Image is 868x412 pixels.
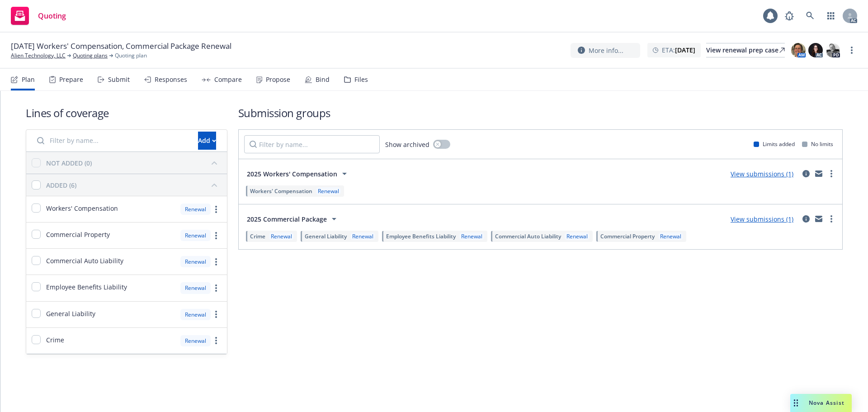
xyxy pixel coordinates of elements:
span: 2025 Workers' Compensation [247,169,337,179]
span: Commercial Auto Liability [46,256,123,265]
span: [DATE] Workers' Compensation, Commercial Package Renewal [11,41,231,52]
div: Renewal [180,282,211,294]
div: Bind [316,76,330,83]
span: Quoting [38,12,66,19]
div: Renewal [316,187,341,195]
a: more [211,204,222,215]
div: Drag to move [790,394,802,412]
img: photo [791,43,806,57]
div: Renewal [180,204,211,215]
div: No limits [802,140,833,148]
div: Files [354,76,368,83]
div: Add [198,132,216,149]
span: Commercial Property [600,232,655,240]
div: Renewal [459,232,484,240]
span: Show archived [385,140,429,149]
button: More info... [571,43,640,58]
a: more [211,256,222,267]
a: more [846,45,857,56]
div: Limits added [754,140,795,148]
h1: Submission groups [238,105,843,120]
span: Quoting plan [115,52,147,60]
a: Quoting plans [73,52,108,60]
span: ETA : [662,45,695,55]
span: Workers' Compensation [46,204,118,213]
button: Nova Assist [790,394,852,412]
img: photo [808,43,823,57]
button: Add [198,132,216,150]
span: Employee Benefits Liability [386,232,456,240]
span: Commercial Property [46,230,110,239]
button: 2025 Workers' Compensation [244,165,353,183]
div: NOT ADDED (0) [46,158,92,168]
h1: Lines of coverage [26,105,227,120]
span: Employee Benefits Liability [46,282,127,292]
a: more [211,335,222,346]
div: Plan [22,76,35,83]
a: Search [801,7,819,25]
div: Submit [108,76,130,83]
a: Switch app [822,7,840,25]
div: Responses [155,76,187,83]
span: Commercial Auto Liability [495,232,561,240]
a: Alien Technology, LLC [11,52,66,60]
a: circleInformation [801,213,811,224]
span: Nova Assist [809,399,844,407]
a: more [826,213,837,224]
a: View submissions (1) [731,170,793,178]
input: Filter by name... [244,135,380,153]
span: Crime [250,232,265,240]
a: more [211,309,222,320]
div: Renewal [350,232,375,240]
div: Renewal [565,232,590,240]
span: 2025 Commercial Package [247,214,327,224]
a: circleInformation [801,168,811,179]
a: more [826,168,837,179]
div: Renewal [658,232,683,240]
strong: [DATE] [675,46,695,54]
input: Filter by name... [32,132,193,150]
span: General Liability [305,232,347,240]
div: ADDED (6) [46,180,76,190]
span: Workers' Compensation [250,187,312,195]
a: View submissions (1) [731,215,793,223]
div: Renewal [180,309,211,320]
a: more [211,283,222,294]
div: Prepare [59,76,83,83]
div: Renewal [180,230,211,241]
button: ADDED (6) [46,178,222,192]
a: more [211,230,222,241]
img: photo [826,43,840,57]
a: mail [813,168,824,179]
a: mail [813,213,824,224]
span: More info... [589,46,623,55]
div: Propose [266,76,290,83]
button: NOT ADDED (0) [46,156,222,170]
div: Renewal [180,335,211,346]
a: Quoting [7,3,70,28]
div: Renewal [180,256,211,267]
div: Compare [214,76,242,83]
a: Report a Bug [780,7,798,25]
a: View renewal prep case [706,43,785,57]
button: 2025 Commercial Package [244,210,342,228]
span: Crime [46,335,64,345]
div: View renewal prep case [706,43,785,57]
div: Renewal [269,232,294,240]
span: General Liability [46,309,95,318]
